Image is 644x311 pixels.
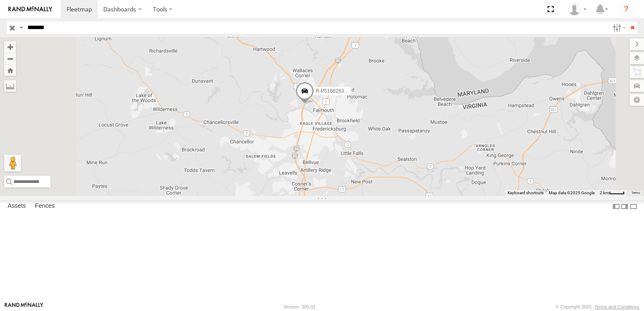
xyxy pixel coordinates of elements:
[4,80,16,92] label: Measure
[630,94,644,106] label: Map Settings
[5,303,43,311] a: Visit our Website
[631,191,640,194] a: Terms
[18,21,24,34] label: Search Query
[4,155,21,172] button: Drag Pegman onto the map to open Street View
[565,3,590,16] div: Jose Cortez
[3,201,30,212] label: Assets
[4,53,16,64] button: Zoom out
[316,88,360,94] span: R-P5168283-Swing
[595,304,639,309] a: Terms and Conditions
[609,21,628,34] label: Search Filter Options
[31,201,59,212] label: Fences
[600,190,609,195] span: 2 km
[549,190,595,195] span: Map data ©2025 Google
[612,200,620,212] label: Dock Summary Table to the Left
[284,304,316,309] div: Version: 305.01
[8,6,52,12] img: rand-logo.svg
[4,41,16,53] button: Zoom in
[507,190,544,196] button: Keyboard shortcuts
[555,304,639,309] div: © Copyright 2025 -
[597,190,627,196] button: Map Scale: 2 km per 33 pixels
[620,200,629,212] label: Dock Summary Table to the Right
[4,64,16,76] button: Zoom Home
[629,200,638,212] label: Hide Summary Table
[620,3,633,16] i: ?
